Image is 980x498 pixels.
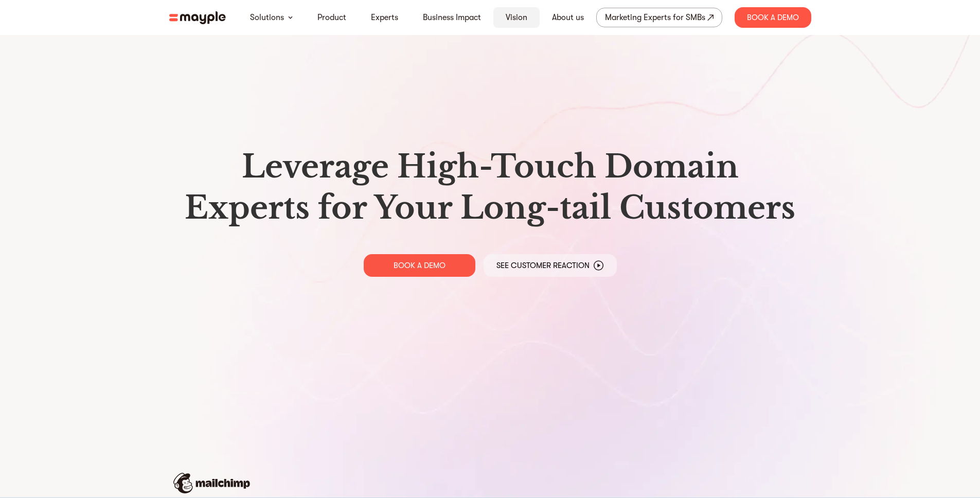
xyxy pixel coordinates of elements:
h1: Leverage High-Touch Domain Experts for Your Long-tail Customers [177,146,803,228]
p: See Customer Reaction [496,260,590,271]
a: BOOK A DEMO [364,254,475,277]
img: mayple-logo [169,11,226,24]
a: Product [317,11,346,24]
a: Solutions [250,11,284,24]
a: About us [552,11,584,24]
a: Vision [506,11,527,24]
div: Marketing Experts for SMBs [605,10,705,25]
a: Marketing Experts for SMBs [596,8,722,27]
div: Book A Demo [735,7,811,28]
img: arrow-down [288,16,293,19]
a: See Customer Reaction [484,254,617,277]
img: mailchimp-logo [173,473,250,493]
p: BOOK A DEMO [394,260,446,271]
a: Business Impact [423,11,481,24]
a: Experts [371,11,398,24]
